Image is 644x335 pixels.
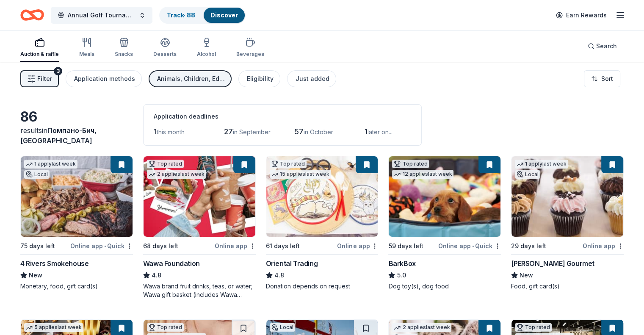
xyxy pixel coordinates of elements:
div: Local [515,170,540,179]
div: Online app Quick [438,241,501,251]
div: Online app [337,241,378,251]
button: Animals, Children, Education, Health, Wellness & Fitness [149,70,232,87]
div: [PERSON_NAME] Gourmet [511,258,594,269]
span: in September [233,128,271,136]
a: Image for Wright's Gourmet1 applylast weekLocal29 days leftOnline app[PERSON_NAME] GourmetNewFood... [511,156,624,291]
span: 5.0 [397,270,406,280]
button: Track· 88Discover [159,7,246,24]
button: Beverages [236,34,264,62]
img: Image for BarkBox [389,156,500,237]
div: 2 applies last week [147,170,206,179]
a: Home [20,5,44,25]
span: • [104,243,106,249]
button: Snacks [115,34,133,62]
button: Auction & raffle [20,34,59,62]
span: this month [157,128,185,136]
span: Annual Golf Tournament [68,10,135,20]
div: Snacks [115,51,133,58]
span: Filter [37,74,52,84]
span: 27 [224,127,233,136]
div: 61 days left [266,241,300,251]
button: Desserts [153,34,177,62]
button: Sort [584,70,620,87]
div: Alcohol [197,51,216,58]
div: Top rated [147,323,184,332]
span: 1 [154,127,157,136]
div: Online app [215,241,256,251]
div: Application deadlines [154,111,411,122]
img: Image for Oriental Trading [266,156,378,237]
span: New [29,270,42,280]
button: Application methods [66,70,142,87]
div: Meals [79,51,94,58]
span: 57 [294,127,304,136]
div: Beverages [236,51,264,58]
div: Animals, Children, Education, Health, Wellness & Fitness [157,74,225,84]
span: • [472,243,474,249]
div: Desserts [153,51,177,58]
div: 15 applies last week [270,170,331,179]
div: Local [270,323,295,332]
a: Image for 4 Rivers Smokehouse1 applylast weekLocal75 days leftOnline app•Quick4 Rivers Smokehouse... [20,156,133,291]
span: Помпано-Бич, [GEOGRAPHIC_DATA] [20,126,97,145]
div: 5 applies last week [24,323,83,332]
div: 3 [54,67,62,75]
a: Image for Wawa FoundationTop rated2 applieslast week68 days leftOnline appWawa Foundation4.8Wawa ... [143,156,256,299]
button: Just added [287,70,336,87]
a: Track· 88 [167,11,195,19]
div: 59 days left [388,241,423,251]
div: Dog toy(s), dog food [388,282,501,291]
img: Image for Wawa Foundation [144,156,255,237]
a: Image for BarkBoxTop rated12 applieslast week59 days leftOnline app•QuickBarkBox5.0Dog toy(s), do... [388,156,501,291]
button: Annual Golf Tournament [51,7,152,24]
div: Local [24,170,50,179]
span: in October [304,128,333,136]
a: Image for Oriental TradingTop rated15 applieslast week61 days leftOnline appOriental Trading4.8Do... [266,156,379,291]
span: New [520,270,533,280]
div: Wawa brand fruit drinks, teas, or water; Wawa gift basket (includes Wawa products and coupons) [143,282,256,299]
button: Filter3 [20,70,59,87]
span: in [20,126,97,145]
div: Top rated [392,160,429,168]
div: 1 apply last week [24,160,77,169]
span: later on... [368,128,392,136]
div: Just added [296,74,329,84]
a: Earn Rewards [551,8,612,23]
div: Monetary, food, gift card(s) [20,282,133,291]
button: Eligibility [238,70,280,87]
div: Top rated [515,323,552,332]
div: 86 [20,108,133,125]
div: BarkBox [388,258,415,269]
span: 4.8 [152,270,161,280]
button: Meals [79,34,94,62]
div: Application methods [74,74,135,84]
div: Top rated [147,160,184,168]
div: 12 applies last week [392,170,453,179]
a: Discover [210,11,238,19]
button: Search [581,38,624,55]
div: Wawa Foundation [143,258,200,269]
div: Eligibility [247,74,274,84]
div: Food, gift card(s) [511,282,624,291]
div: Online app [583,241,624,251]
div: Top rated [270,160,307,168]
img: Image for 4 Rivers Smokehouse [21,156,133,237]
div: Donation depends on request [266,282,379,291]
div: 75 days left [20,241,55,251]
img: Image for Wright's Gourmet [511,156,623,237]
div: Online app Quick [70,241,133,251]
div: 4 Rivers Smokehouse [20,258,88,269]
div: 29 days left [511,241,546,251]
button: Alcohol [197,34,216,62]
div: 2 applies last week [392,323,451,332]
span: Sort [601,74,613,84]
span: 4.8 [274,270,284,280]
div: 68 days left [143,241,178,251]
div: results [20,125,133,146]
div: Auction & raffle [20,51,59,58]
span: 1 [365,127,368,136]
span: Search [596,41,617,51]
div: 1 apply last week [515,160,568,169]
div: Oriental Trading [266,258,318,269]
